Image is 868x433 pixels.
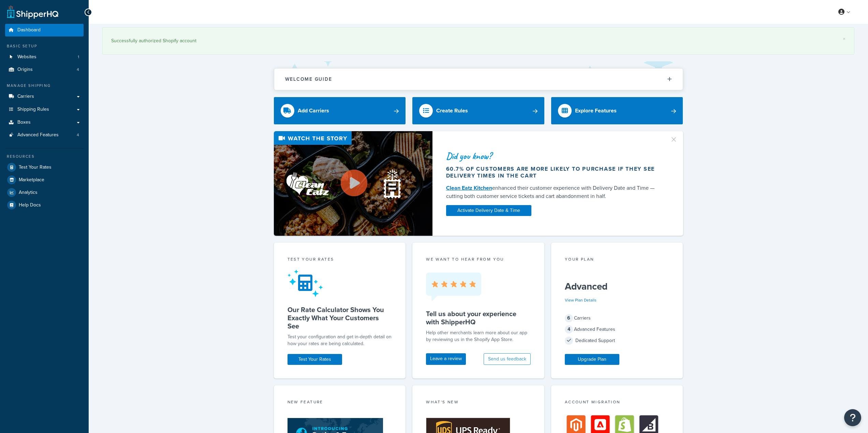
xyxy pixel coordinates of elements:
[288,334,392,347] div: Test your configuration and get in-depth detail on how your rates are being calculated.
[565,354,619,365] a: Upgrade Plan
[5,43,84,49] div: Basic Setup
[298,106,329,115] div: Add Carriers
[5,154,84,159] div: Resources
[5,129,84,141] li: Advanced Features
[426,399,531,407] div: What's New
[111,36,845,46] div: Successfully authorized Shopify account
[446,205,531,216] a: Activate Delivery Date & Time
[446,184,492,192] a: Clean Eatz Kitchen
[17,120,31,125] span: Boxes
[565,297,597,303] a: View Plan Details
[412,97,544,124] a: Create Rules
[5,51,84,63] li: Websites
[565,256,670,264] div: Your Plan
[446,184,662,200] div: enhanced their customer experience with Delivery Date and Time — cutting both customer service ti...
[426,329,531,343] p: Help other merchants learn more about our app by reviewing us in the Shopify App Store.
[5,129,84,141] a: Advanced Features4
[565,281,670,292] h5: Advanced
[565,325,670,334] div: Advanced Features
[426,256,531,262] p: we want to hear from you
[5,63,84,76] a: Origins4
[565,336,670,345] div: Dedicated Support
[5,83,84,89] div: Manage Shipping
[565,325,573,334] span: 4
[565,399,670,407] div: Account Migration
[551,97,683,124] a: Explore Features
[844,409,861,426] button: Open Resource Center
[5,103,84,116] a: Shipping Rules
[274,131,432,236] img: Video thumbnail
[436,106,468,115] div: Create Rules
[77,67,79,73] span: 4
[274,68,683,90] button: Welcome Guide
[19,190,38,196] span: Analytics
[5,116,84,129] a: Boxes
[17,94,34,99] span: Carriers
[426,310,531,326] h5: Tell us about your experience with ShipperHQ
[446,166,662,179] div: 60.7% of customers are more likely to purchase if they see delivery times in the cart
[565,313,670,323] div: Carriers
[575,106,617,115] div: Explore Features
[5,24,84,36] a: Dashboard
[446,151,662,161] div: Did you know?
[5,199,84,211] a: Help Docs
[285,77,332,82] h2: Welcome Guide
[484,353,531,365] button: Send us feedback
[5,186,84,199] a: Analytics
[5,90,84,103] a: Carriers
[19,165,52,170] span: Test Your Rates
[274,97,406,124] a: Add Carriers
[288,306,392,330] h5: Our Rate Calculator Shows You Exactly What Your Customers See
[78,54,79,60] span: 1
[5,51,84,63] a: Websites1
[288,256,392,264] div: Test your rates
[17,54,36,60] span: Websites
[77,132,79,138] span: 4
[288,354,342,365] a: Test Your Rates
[17,67,33,73] span: Origins
[19,202,41,208] span: Help Docs
[426,353,466,365] a: Leave a review
[17,27,41,33] span: Dashboard
[5,161,84,173] a: Test Your Rates
[19,177,44,183] span: Marketplace
[565,314,573,322] span: 6
[288,399,392,407] div: New Feature
[17,132,59,138] span: Advanced Features
[17,107,49,112] span: Shipping Rules
[5,174,84,186] a: Marketplace
[5,63,84,76] li: Origins
[843,36,845,42] a: ×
